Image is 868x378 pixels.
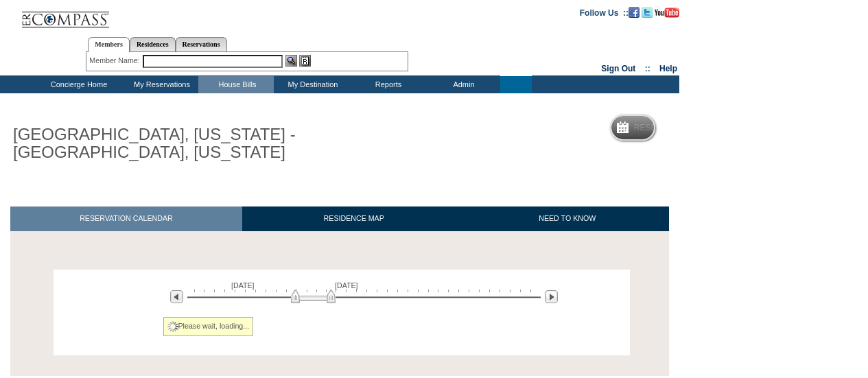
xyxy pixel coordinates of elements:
h5: Reservation Calendar [634,123,739,132]
a: Residences [130,37,176,51]
td: My Reservations [123,76,198,93]
a: Reservations [176,37,227,51]
img: Follow us on Twitter [642,7,653,18]
td: Follow Us :: [580,7,629,18]
td: My Destination [274,76,349,93]
a: Subscribe to our YouTube Channel [655,8,679,16]
a: Members [88,37,130,52]
img: spinner2.gif [167,321,178,332]
a: Help [659,64,677,73]
a: NEED TO KNOW [465,206,669,231]
div: Please wait, loading... [163,317,254,336]
a: Follow us on Twitter [642,8,653,16]
img: Reservations [299,55,311,67]
img: View [285,55,297,67]
img: Next [545,290,558,303]
span: [DATE] [335,281,358,290]
a: RESIDENCE MAP [242,206,466,231]
a: Sign Out [601,64,635,73]
img: Previous [170,290,183,303]
a: Become our fan on Facebook [629,8,640,16]
a: RESERVATION CALENDAR [10,206,242,231]
img: Become our fan on Facebook [629,7,640,18]
td: Reports [349,76,425,93]
div: Member Name: [89,55,142,67]
h1: [GEOGRAPHIC_DATA], [US_STATE] - [GEOGRAPHIC_DATA], [US_STATE] [10,123,318,165]
span: [DATE] [231,281,255,290]
td: Concierge Home [32,76,123,93]
img: Subscribe to our YouTube Channel [655,8,679,18]
td: House Bills [198,76,274,93]
span: :: [645,64,650,73]
td: Admin [425,76,500,93]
